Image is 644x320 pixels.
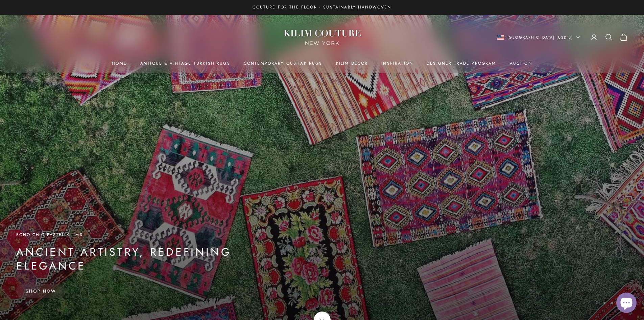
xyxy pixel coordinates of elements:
[427,60,496,67] a: Designer Trade Program
[381,60,413,67] a: Inspiration
[16,284,66,298] a: Shop Now
[244,60,323,67] a: Contemporary Oushak Rugs
[112,60,127,67] a: Home
[497,35,504,40] img: United States
[253,4,391,11] p: Couture for the Floor · Sustainably Handwoven
[497,34,580,40] button: Change country or currency
[16,60,628,67] nav: Primary navigation
[16,231,280,238] p: Boho-Chic Pastel Kilims
[510,60,532,67] a: Auction
[140,60,230,67] a: Antique & Vintage Turkish Rugs
[497,33,628,41] nav: Secondary navigation
[507,34,573,40] span: [GEOGRAPHIC_DATA] (USD $)
[16,245,280,273] p: Ancient Artistry, Redefining Elegance
[336,60,368,67] summary: Kilim Decor
[614,293,639,315] inbox-online-store-chat: Shopify online store chat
